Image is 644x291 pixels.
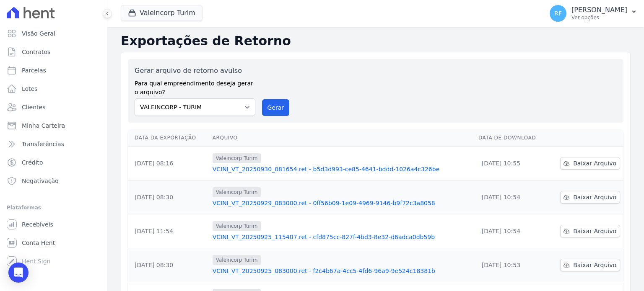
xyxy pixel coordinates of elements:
[3,136,104,152] a: Transferências
[22,177,59,185] span: Negativação
[475,129,548,147] th: Data de Download
[22,239,55,247] span: Conta Hent
[213,187,261,197] span: Valeincorp Turim
[22,48,50,56] span: Contratos
[3,80,104,97] a: Lotes
[22,220,53,229] span: Recebíveis
[262,99,290,116] button: Gerar
[213,267,472,275] a: VCINI_VT_20250925_083000.ret - f2c4b67a-4cc5-4fd6-96a9-9e524c18381b
[560,157,620,170] a: Baixar Arquivo
[3,154,104,171] a: Crédito
[573,193,616,201] span: Baixar Arquivo
[209,129,475,147] th: Arquivo
[22,85,38,93] span: Lotes
[213,165,472,173] a: VCINI_VT_20250930_081654.ret - b5d3d993-ce85-4641-bddd-1026a4c326be
[121,5,203,21] button: Valeincorp Turim
[560,225,620,237] a: Baixar Arquivo
[560,191,620,203] a: Baixar Arquivo
[3,173,104,189] a: Negativação
[7,203,100,213] div: Plataformas
[3,44,104,60] a: Contratos
[3,25,104,42] a: Visão Geral
[22,103,45,111] span: Clientes
[475,180,548,214] td: [DATE] 10:54
[128,180,209,214] td: [DATE] 08:30
[22,121,65,130] span: Minha Carteira
[475,147,548,180] td: [DATE] 10:55
[571,14,627,21] p: Ver opções
[213,221,261,231] span: Valeincorp Turim
[573,261,616,269] span: Baixar Arquivo
[554,10,562,16] span: RF
[213,255,261,265] span: Valeincorp Turim
[22,66,46,75] span: Parcelas
[3,99,104,116] a: Clientes
[22,140,64,148] span: Transferências
[22,29,55,38] span: Visão Geral
[213,153,261,163] span: Valeincorp Turim
[8,263,29,283] div: Open Intercom Messenger
[560,259,620,271] a: Baixar Arquivo
[543,2,644,25] button: RF [PERSON_NAME] Ver opções
[128,147,209,180] td: [DATE] 08:16
[135,66,255,76] label: Gerar arquivo de retorno avulso
[213,233,472,241] a: VCINI_VT_20250925_115407.ret - cfd875cc-827f-4bd3-8e32-d6adca0db59b
[135,76,255,97] label: Para qual empreendimento deseja gerar o arquivo?
[128,214,209,248] td: [DATE] 11:54
[3,117,104,134] a: Minha Carteira
[3,216,104,233] a: Recebíveis
[213,199,472,207] a: VCINI_VT_20250929_083000.ret - 0ff56b09-1e09-4969-9146-b9f72c3a8058
[128,129,209,147] th: Data da Exportação
[22,158,43,167] span: Crédito
[571,6,627,14] p: [PERSON_NAME]
[3,234,104,251] a: Conta Hent
[475,248,548,282] td: [DATE] 10:53
[128,248,209,282] td: [DATE] 08:30
[121,33,631,49] h2: Exportações de Retorno
[475,214,548,248] td: [DATE] 10:54
[573,159,616,167] span: Baixar Arquivo
[573,227,616,235] span: Baixar Arquivo
[3,62,104,79] a: Parcelas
